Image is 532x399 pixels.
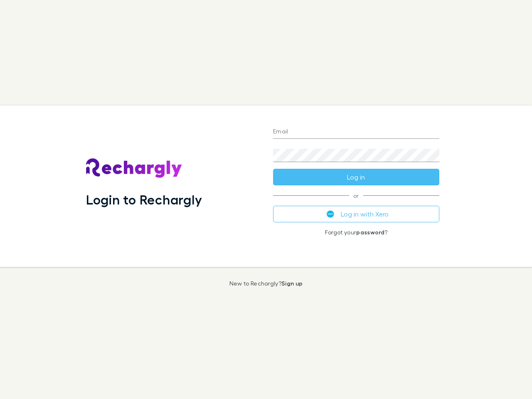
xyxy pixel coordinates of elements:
button: Log in [273,169,439,185]
img: Xero's logo [327,210,334,218]
img: Rechargly's Logo [86,158,182,178]
button: Log in with Xero [273,206,439,222]
p: Forgot your ? [273,229,439,236]
a: password [356,229,384,236]
a: Sign up [281,280,303,287]
p: New to Rechargly? [229,280,303,287]
h1: Login to Rechargly [86,192,202,207]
